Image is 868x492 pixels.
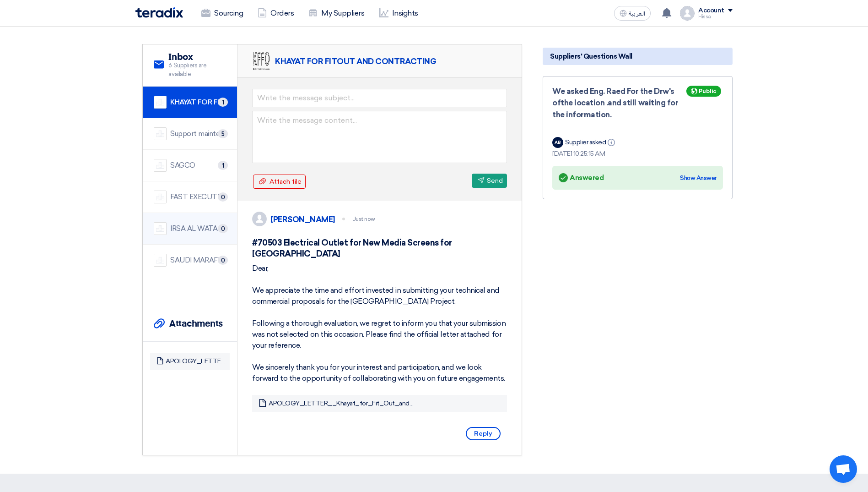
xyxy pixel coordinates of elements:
[154,254,167,267] img: company-name
[218,224,228,233] span: 0
[830,455,857,483] a: Open chat
[552,137,563,148] div: AB
[552,149,723,159] div: [DATE] 10:25:15 AM
[218,256,228,265] span: 0
[466,427,501,440] span: Reply
[154,222,167,235] img: company-name
[699,88,717,94] span: Public
[559,171,604,184] div: Answered
[170,255,225,266] div: SAUDI MARAFIQ
[301,3,372,23] a: My Suppliers
[154,191,167,203] img: company-name
[170,97,226,108] div: KHAYAT FOR FITOUT AND CONTRACTING
[218,98,228,107] span: 1
[218,129,228,138] span: 5
[252,263,507,384] div: Dear, We appreciate the time and effort invested in submitting your technical and commercial prop...
[154,96,167,109] img: company-name
[252,237,507,259] h5: #70503 Electrical Outlet for New Media Screens for [GEOGRAPHIC_DATA]
[270,178,302,186] span: Attach file
[275,56,436,66] div: KHAYAT FOR FITOUT AND CONTRACTING
[680,174,717,183] div: Show Answer
[170,224,226,234] div: IRSA AL WATAN EST.
[170,160,195,171] div: SAGCO
[372,3,426,23] a: Insights
[614,6,651,21] button: العربية
[166,357,225,366] a: APOLOGY_LETTER__Khayat_for_Fit_Out_and_Contracting.pdf
[168,52,226,63] h2: Inbox
[269,399,417,408] a: APOLOGY_LETTER__Khayat_for_Fit_Out_and_Contracting.pdf
[252,89,507,107] input: Write the message subject...
[629,11,645,17] span: العربية
[552,86,723,121] div: We asked Eng. Raed For the Drw's ofthe location .and still waiting for the information.
[154,159,167,172] img: company-name
[550,51,632,61] span: Suppliers' Questions Wall
[252,212,267,226] img: profile_test.png
[250,3,301,23] a: Orders
[218,161,228,170] span: 1
[270,214,335,224] div: [PERSON_NAME]
[154,127,167,140] img: company-name
[170,192,226,202] div: FAST EXECUTION
[472,174,507,188] button: Send
[170,129,226,139] div: Support maintenance and cleaning company
[135,7,183,18] img: Teradix logo
[352,215,375,223] div: Just now
[565,137,617,147] div: Supplier asked
[698,7,724,15] div: Account
[680,6,695,21] img: profile_test.png
[194,3,250,23] a: Sourcing
[698,14,733,19] div: Hissa
[169,318,223,329] h2: Attachments
[218,192,228,202] span: 0
[168,61,226,79] span: 6 Suppliers are available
